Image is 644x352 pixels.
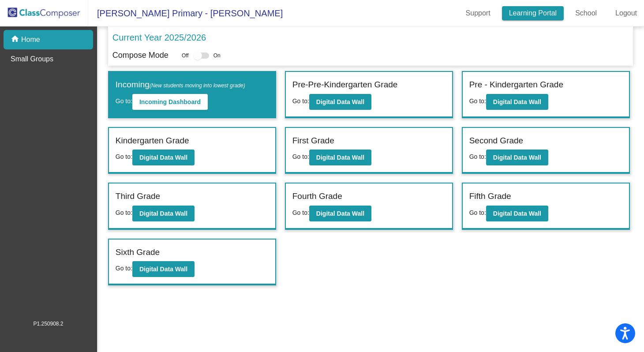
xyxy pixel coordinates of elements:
button: Digital Data Wall [132,261,195,277]
span: Go to: [292,153,309,160]
b: Digital Data Wall [493,154,541,161]
a: Logout [608,6,644,20]
label: Third Grade [116,190,160,203]
b: Digital Data Wall [493,98,541,105]
button: Incoming Dashboard [132,94,208,110]
label: Fourth Grade [292,190,342,203]
span: Go to: [116,265,132,272]
span: Go to: [292,97,309,105]
label: Pre - Kindergarten Grade [469,79,563,91]
span: Go to: [116,209,132,216]
span: Go to: [116,97,132,105]
mat-icon: home [11,34,21,45]
b: Digital Data Wall [493,210,541,217]
b: Digital Data Wall [316,210,364,217]
p: Home [21,34,40,45]
button: Digital Data Wall [309,94,371,110]
b: Digital Data Wall [316,154,364,161]
button: Digital Data Wall [486,206,548,221]
label: Fifth Grade [469,190,511,203]
label: Incoming [116,79,245,91]
span: Go to: [469,153,486,160]
b: Digital Data Wall [139,266,187,273]
b: Digital Data Wall [139,154,187,161]
a: Learning Portal [502,6,564,20]
label: Pre-Pre-Kindergarten Grade [292,79,398,91]
p: Current Year 2025/2026 [112,31,206,44]
button: Digital Data Wall [309,206,371,221]
button: Digital Data Wall [132,206,195,221]
button: Digital Data Wall [132,150,195,165]
b: Digital Data Wall [139,210,187,217]
b: Incoming Dashboard [139,98,201,105]
span: Go to: [292,209,309,216]
button: Digital Data Wall [486,150,548,165]
span: Off [182,52,189,60]
p: Small Groups [11,54,53,64]
span: Go to: [116,153,132,160]
span: Go to: [469,97,486,105]
span: [PERSON_NAME] Primary - [PERSON_NAME] [88,6,283,20]
label: Second Grade [469,135,524,147]
span: On [213,52,221,60]
p: Compose Mode [112,49,168,61]
label: Sixth Grade [116,246,160,259]
a: Support [459,6,498,20]
button: Digital Data Wall [486,94,548,110]
label: First Grade [292,135,334,147]
a: School [568,6,604,20]
b: Digital Data Wall [316,98,364,105]
label: Kindergarten Grade [116,135,189,147]
button: Digital Data Wall [309,150,371,165]
span: (New students moving into lowest grade) [150,82,245,89]
span: Go to: [469,209,486,216]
